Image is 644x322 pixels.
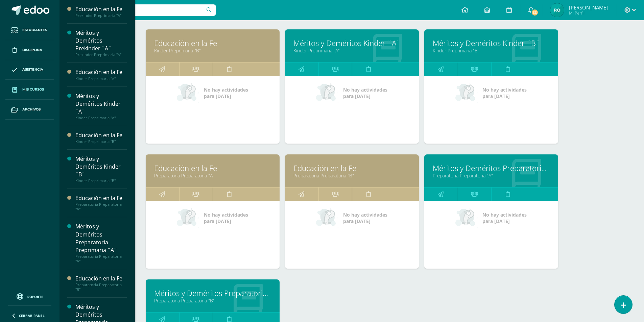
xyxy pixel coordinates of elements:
a: Preparatoria Preparatoria "B" [154,297,271,304]
div: Educación en la Fe [75,131,127,139]
a: Archivos [5,100,54,120]
div: Kinder Preprimaria "B" [75,139,127,144]
a: Educación en la Fe [154,38,271,48]
a: Disciplina [5,40,54,60]
a: Kinder Preprimaria "B" [154,47,271,54]
div: Kinder Preprimaria "A" [75,76,127,81]
div: Kinder Preprimaria "A" [75,116,127,120]
a: Méritos y Deméritos Kinder ¨B¨ [433,38,550,48]
span: No hay actividades para [DATE] [482,86,527,99]
div: Méritos y Deméritos Preparatoria Preprimaria ¨A¨ [75,223,127,254]
a: Méritos y Deméritos Kinder ¨B¨Kinder Preprimaria "B" [75,155,127,183]
div: Kinder Preprimaria "B" [75,178,127,183]
a: Educación en la FeKinder Preprimaria "A" [75,68,127,81]
a: Soporte [8,292,51,301]
span: Estudiantes [22,27,47,33]
div: Preparatoria Preparatoria "B" [75,282,127,292]
img: no_activities_small.png [316,208,338,228]
a: Educación en la FePrekinder Preprimaria "A" [75,5,127,18]
span: No hay actividades para [DATE] [204,86,248,99]
a: Méritos y Deméritos Kinder ¨A¨Kinder Preprimaria "A" [75,92,127,120]
img: no_activities_small.png [316,83,338,103]
div: Méritos y Deméritos Kinder ¨B¨ [75,155,127,178]
a: Estudiantes [5,20,54,40]
div: Educación en la Fe [75,194,127,202]
a: Méritos y Deméritos Preparatoria Preprimaria ¨A¨Preparatoria Preparatoria "A" [75,223,127,263]
img: 8d48db53a1f9df0430cdaa67bcb0c1b1.png [550,3,564,17]
span: Mi Perfil [569,10,608,16]
a: Preparatoria Preparatoria "A" [154,172,271,179]
input: Busca un usuario... [64,4,216,16]
img: no_activities_small.png [455,83,478,103]
a: Kinder Preprimaria "A" [293,47,410,54]
span: 33 [531,9,539,16]
div: Méritos y Deméritos Kinder ¨A¨ [75,92,127,116]
div: Educación en la Fe [75,68,127,76]
a: Educación en la Fe [154,163,271,173]
a: Méritos y Deméritos Preparatoria Preprimaria ¨A¨ [433,163,550,173]
div: Méritos y Deméritos Prekinder ¨A¨ [75,29,127,52]
div: Preparatoria Preparatoria "A" [75,254,127,264]
span: Archivos [22,107,41,112]
span: Soporte [27,294,43,299]
div: Prekinder Preprimaria "A" [75,52,127,57]
span: Mis cursos [22,87,44,92]
a: Educación en la FeKinder Preprimaria "B" [75,131,127,144]
img: no_activities_small.png [177,208,199,228]
img: no_activities_small.png [177,83,199,103]
a: Kinder Preprimaria "B" [433,47,550,54]
a: Méritos y Deméritos Prekinder ¨A¨Prekinder Preprimaria "A" [75,29,127,57]
a: Méritos y Deméritos Kinder ¨A¨ [293,38,410,48]
a: Mis cursos [5,80,54,100]
a: Educación en la FePreparatoria Preparatoria "B" [75,275,127,292]
a: Asistencia [5,60,54,80]
span: Disciplina [22,47,42,53]
span: No hay actividades para [DATE] [343,212,387,224]
a: Educación en la FePreparatoria Preparatoria "A" [75,194,127,212]
a: Méritos y Deméritos Preparatoria Preprimaria ¨B¨ [154,288,271,298]
span: Cerrar panel [19,313,45,318]
span: [PERSON_NAME] [569,4,608,11]
div: Educación en la Fe [75,5,127,13]
div: Educación en la Fe [75,275,127,282]
span: No hay actividades para [DATE] [343,86,387,99]
span: No hay actividades para [DATE] [204,212,248,224]
a: Educación en la Fe [293,163,410,173]
a: Preparatoria Preparatoria "A" [433,172,550,179]
div: Preparatoria Preparatoria "A" [75,202,127,212]
a: Preparatoria Preparatoria "B" [293,172,410,179]
span: Asistencia [22,67,43,72]
div: Prekinder Preprimaria "A" [75,13,127,18]
img: no_activities_small.png [455,208,478,228]
span: No hay actividades para [DATE] [482,212,527,224]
